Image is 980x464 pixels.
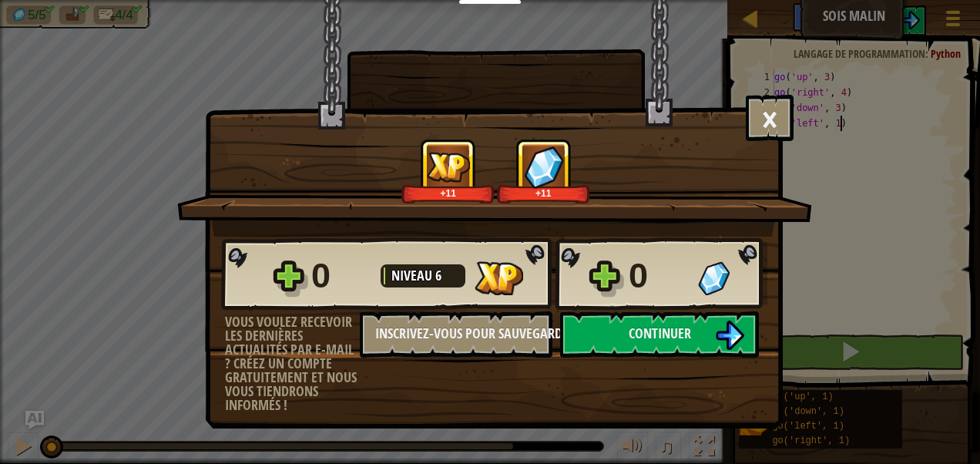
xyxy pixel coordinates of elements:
span: Continuer [629,324,691,343]
div: +11 [404,187,492,199]
img: XP gagnée [427,152,470,182]
div: 0 [629,251,689,301]
span: Niveau [391,266,435,285]
div: +11 [500,187,587,199]
button: Inscrivez-vous pour sauvegarder vos progrès [360,311,552,358]
img: Gemmes gagnées [698,261,730,295]
button: Continuer [560,311,759,358]
div: Vous voulez recevoir les dernières actualités par e-mail ? Créez un compte gratuitement et nous v... [225,315,360,412]
button: × [746,95,794,141]
img: Continuer [715,321,744,350]
span: 6 [435,266,441,285]
img: Gemmes gagnées [524,146,564,188]
img: XP gagnée [475,261,523,295]
div: 0 [311,251,371,301]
